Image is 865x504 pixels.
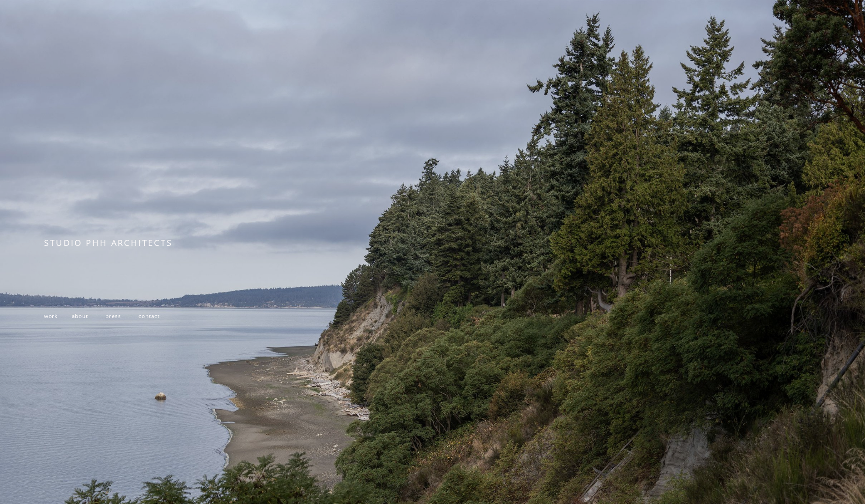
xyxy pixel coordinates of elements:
a: press [105,312,121,319]
span: STUDIO PHH ARCHITECTS [44,237,173,248]
a: contact [138,312,160,319]
a: about [72,312,88,319]
a: work [44,312,58,319]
